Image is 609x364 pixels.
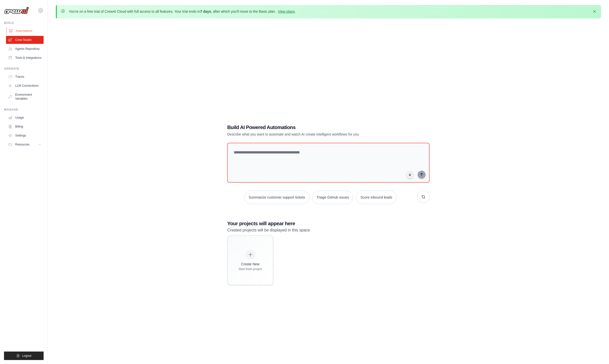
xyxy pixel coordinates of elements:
div: Operate [4,67,44,71]
span: Logout [22,354,31,358]
p: Created projects will be displayed in this space [227,227,430,233]
a: View plans [278,9,295,13]
button: Logout [4,352,44,360]
img: Logo [4,7,29,14]
button: Resources [6,141,44,148]
button: Click to speak your automation idea [406,171,414,179]
a: Settings [6,132,44,140]
a: Billing [6,123,44,131]
div: Start fresh project [238,267,262,271]
span: Resources [15,143,29,146]
div: Manage [4,108,44,112]
p: Describe what you want to automate and watch AI create intelligent workflows for you [227,132,395,137]
a: Environment Variables [6,91,44,103]
a: Tools & Integrations [6,54,44,62]
button: Summarize customer support tickets [244,191,309,204]
strong: 7 days [200,9,211,13]
h1: Build AI Powered Automations [227,124,395,131]
a: Automations [6,27,44,35]
div: Build [4,21,44,25]
h3: Your projects will appear here [227,220,430,227]
button: Score inbound leads [356,191,396,204]
p: You're on a free trial of CrewAI Cloud with full access to all features. Your trial ends in , aft... [69,9,296,14]
div: Create New [238,262,262,267]
a: Traces [6,73,44,81]
button: Get new suggestions [417,191,430,203]
a: Agents Repository [6,45,44,53]
button: Triage GitHub issues [312,191,353,204]
a: Crew Studio [6,36,44,44]
a: Usage [6,114,44,122]
a: LLM Connections [6,82,44,90]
